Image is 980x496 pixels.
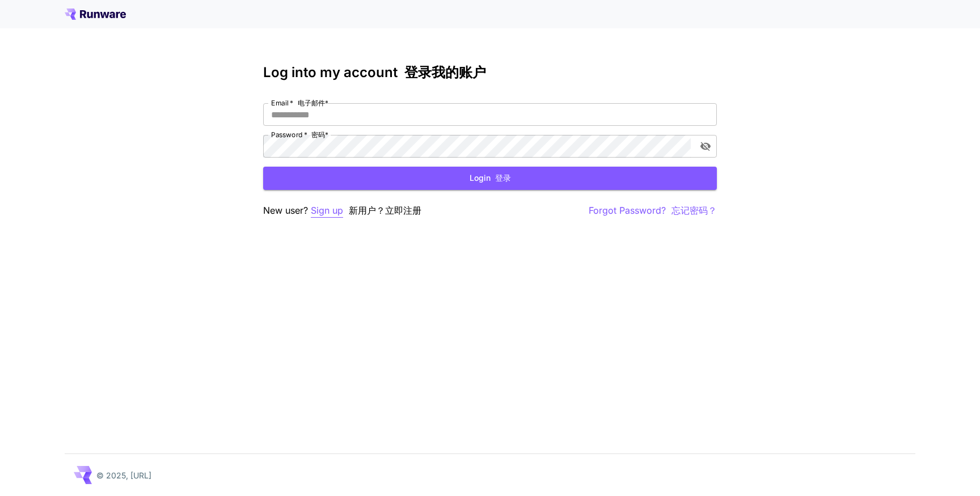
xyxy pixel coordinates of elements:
[96,469,151,481] p: © 2025, [URL]
[311,204,343,218] button: Sign up
[263,65,717,80] h3: Log into my account
[349,205,421,216] font: 新用户？立即注册
[271,130,328,139] label: Password
[263,167,717,190] button: Login 登录
[589,204,717,218] p: Forgot Password?
[404,64,486,80] font: 登录我的账户
[298,99,328,107] font: 电子邮件*
[671,205,717,216] font: 忘记密码？
[271,98,328,108] label: Email
[695,136,716,156] button: toggle password visibility
[263,204,421,218] p: New user?
[495,173,511,183] font: 登录
[589,204,717,218] button: Forgot Password? 忘记密码？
